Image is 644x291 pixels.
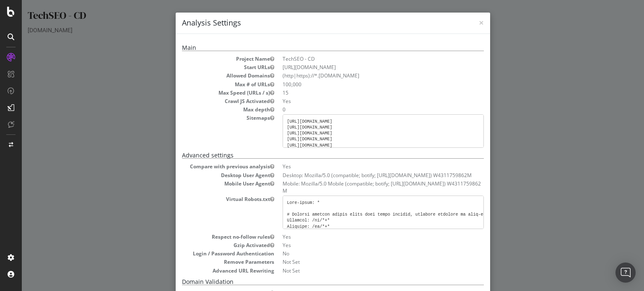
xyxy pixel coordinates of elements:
dd: Not Set [261,267,462,274]
dd: Yes [261,163,462,170]
dt: Compare with previous analysis [160,163,252,170]
dd: Yes [261,233,462,240]
dd: No [261,250,462,257]
dt: Desktop User Agent [160,172,252,179]
dd: Not Set [261,258,462,265]
dt: Mobile User Agent [160,180,252,187]
dt: Max Speed (URLs / s) [160,89,252,96]
dd: 0 [261,106,462,113]
li: (http|https)://*.[DOMAIN_NAME] [261,72,462,79]
dt: Login / Password Authentication [160,250,252,257]
dt: Gzip Activated [160,242,252,249]
h5: Main [160,44,462,51]
dt: Respect no-follow rules [160,233,252,240]
dt: Sitemaps [160,114,252,121]
dd: Yes [261,242,462,249]
dd: [URL][DOMAIN_NAME] [261,64,462,71]
dt: Max depth [160,106,252,113]
dd: Desktop: Mozilla/5.0 (compatible; botify; [URL][DOMAIN_NAME]) W4311759862M [261,172,462,179]
dd: Mobile: Mozilla/5.0 Mobile (compatible; botify; [URL][DOMAIN_NAME]) W4311759862M [261,180,462,194]
dd: Yes [261,98,462,105]
h5: Advanced settings [160,152,462,159]
dt: Project Name [160,55,252,62]
dt: Remove Parameters [160,258,252,265]
pre: Lore-ipsum: * # Dolorsi ametcon adipis elits doei tempo incidid, utlabore etdolore ma aliq-enimad... [261,196,462,229]
dt: Advanced URL Rewriting [160,267,252,274]
div: Open Intercom Messenger [615,263,636,283]
dd: TechSEO - CD [261,55,462,62]
dd: 15 [261,89,462,96]
dt: Crawl JS Activated [160,98,252,105]
h5: Domain Validation [160,278,462,285]
pre: [URL][DOMAIN_NAME] [URL][DOMAIN_NAME] [URL][DOMAIN_NAME] [URL][DOMAIN_NAME] [URL][DOMAIN_NAME] [U... [261,114,462,148]
span: × [457,17,462,28]
dt: Virtual Robots.txt [160,196,252,203]
dt: Max # of URLs [160,81,252,88]
h4: Analysis Settings [160,18,462,28]
dt: Start URLs [160,64,252,71]
dt: Allowed Domains [160,72,252,79]
dd: 100,000 [261,81,462,88]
